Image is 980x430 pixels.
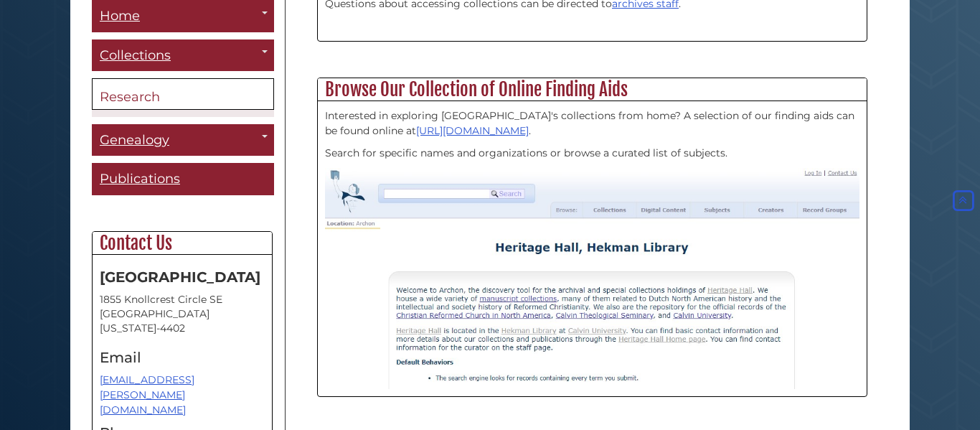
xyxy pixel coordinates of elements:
h4: Email [100,350,265,365]
span: Publications [100,171,180,187]
address: 1855 Knollcrest Circle SE [GEOGRAPHIC_DATA][US_STATE]-4402 [100,292,265,335]
p: Interested in exploring [GEOGRAPHIC_DATA]'s collections from home? A selection of our finding aid... [325,108,859,139]
h2: Browse Our Collection of Online Finding Aids [318,78,867,101]
img: archon homepage [325,168,859,388]
a: Publications [92,163,274,195]
span: Genealogy [100,132,169,148]
p: Search for specific names and organizations or browse a curated list of subjects. [325,146,859,161]
a: Genealogy [92,124,274,156]
span: Home [100,8,140,24]
a: [EMAIL_ADDRESS][PERSON_NAME][DOMAIN_NAME] [100,373,194,416]
a: Back to Top [950,195,976,207]
a: [URL][DOMAIN_NAME] [416,124,529,137]
h2: Contact Us [93,232,272,255]
a: Collections [92,39,274,72]
strong: [GEOGRAPHIC_DATA] [100,268,260,286]
span: Research [100,89,160,105]
span: Collections [100,47,171,63]
a: Research [92,78,274,110]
